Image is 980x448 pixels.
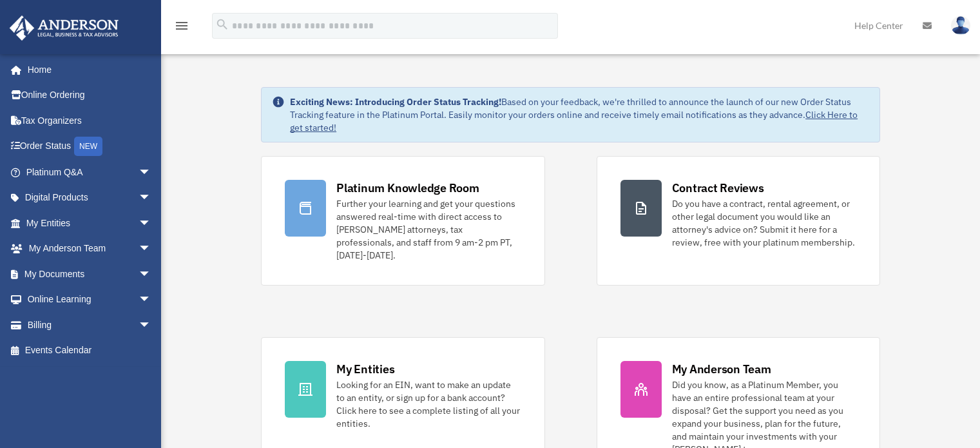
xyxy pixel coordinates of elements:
img: User Pic [951,16,970,35]
div: Based on your feedback, we're thrilled to announce the launch of our new Order Status Tracking fe... [290,95,869,134]
div: Contract Reviews [672,180,764,196]
a: Events Calendar [9,338,171,364]
span: arrow_drop_down [139,312,164,338]
span: arrow_drop_down [139,210,164,237]
i: menu [174,18,189,34]
a: menu [174,23,189,34]
strong: Exciting News: Introducing Order Status Tracking! [290,96,501,108]
a: Tax Organizers [9,108,171,133]
span: arrow_drop_down [139,236,164,262]
a: My Entitiesarrow_drop_down [9,210,171,236]
a: Billingarrow_drop_down [9,312,171,338]
div: My Entities [336,361,394,377]
a: Order StatusNEW [9,133,171,160]
span: arrow_drop_down [139,261,164,287]
a: Home [9,57,164,83]
i: search [215,17,229,32]
span: arrow_drop_down [139,287,164,313]
a: Platinum Q&Aarrow_drop_down [9,159,171,185]
div: My Anderson Team [672,361,771,377]
a: Click Here to get started! [290,109,858,133]
a: My Anderson Teamarrow_drop_down [9,236,171,262]
span: arrow_drop_down [139,159,164,186]
span: arrow_drop_down [139,185,164,211]
a: Online Ordering [9,83,171,108]
div: Further your learning and get your questions answered real-time with direct access to [PERSON_NAM... [336,197,521,262]
div: Platinum Knowledge Room [336,180,479,196]
div: NEW [74,137,102,156]
a: Digital Productsarrow_drop_down [9,185,171,211]
a: Platinum Knowledge Room Further your learning and get your questions answered real-time with dire... [261,156,544,286]
img: Anderson Advisors Platinum Portal [6,15,122,41]
div: Do you have a contract, rental agreement, or other legal document you would like an attorney's ad... [672,197,856,249]
a: Online Learningarrow_drop_down [9,287,171,313]
a: My Documentsarrow_drop_down [9,261,171,287]
div: Looking for an EIN, want to make an update to an entity, or sign up for a bank account? Click her... [336,378,521,430]
a: Contract Reviews Do you have a contract, rental agreement, or other legal document you would like... [597,156,880,286]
